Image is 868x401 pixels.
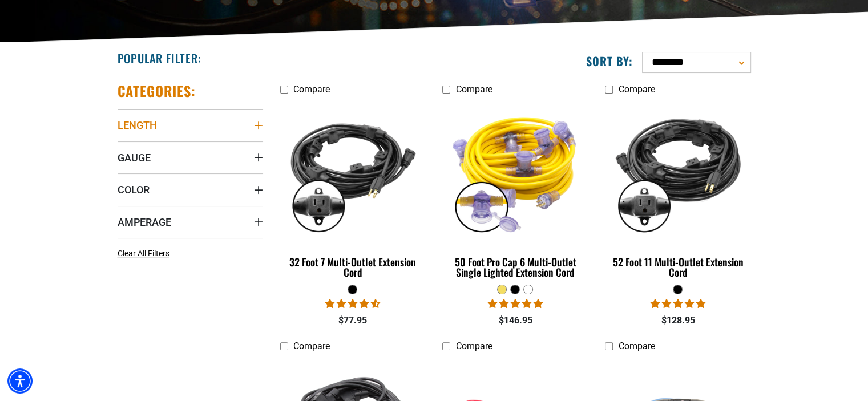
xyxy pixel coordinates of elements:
span: Gauge [118,151,151,164]
span: Clear All Filters [118,249,169,258]
div: $146.95 [442,314,588,327]
div: Accessibility Menu [7,368,33,394]
div: $128.95 [605,314,750,327]
a: black 52 Foot 11 Multi-Outlet Extension Cord [605,100,750,284]
span: Length [118,119,157,132]
div: $77.95 [280,314,426,327]
span: 4.67 stars [325,298,380,309]
span: Compare [455,341,492,351]
img: black [281,106,425,237]
label: Sort by: [586,54,633,68]
summary: Amperage [118,206,263,238]
a: black 32 Foot 7 Multi-Outlet Extension Cord [280,100,426,284]
div: 50 Foot Pro Cap 6 Multi-Outlet Single Lighted Extension Cord [442,257,588,277]
div: 32 Foot 7 Multi-Outlet Extension Cord [280,257,426,277]
span: Compare [293,341,330,351]
img: yellow [443,106,587,237]
span: Amperage [118,216,171,229]
div: 52 Foot 11 Multi-Outlet Extension Cord [605,257,750,277]
summary: Length [118,109,263,141]
span: Compare [618,341,655,351]
a: Clear All Filters [118,248,174,260]
span: Color [118,183,150,196]
span: Compare [618,84,655,95]
span: Compare [293,84,330,95]
span: 4.95 stars [651,298,705,309]
span: 4.80 stars [488,298,543,309]
h2: Popular Filter: [118,51,201,66]
img: black [606,106,750,237]
span: Compare [455,84,492,95]
summary: Gauge [118,141,263,173]
summary: Color [118,173,263,205]
a: yellow 50 Foot Pro Cap 6 Multi-Outlet Single Lighted Extension Cord [442,100,588,284]
h2: Categories: [118,82,196,100]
